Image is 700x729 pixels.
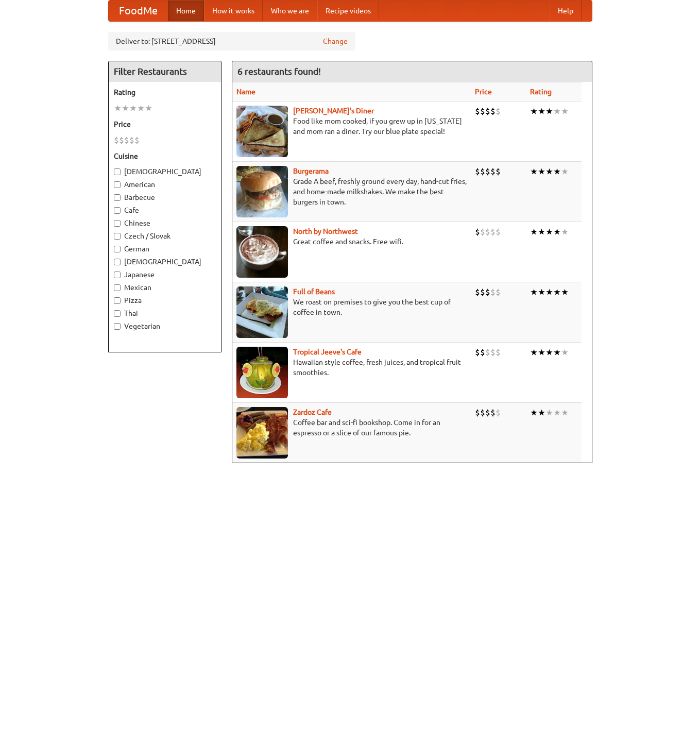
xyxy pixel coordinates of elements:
[114,192,216,202] label: Barbecue
[293,167,329,175] a: Burgerama
[530,166,538,177] li: ★
[293,408,332,416] b: Zardoz Cafe
[114,257,216,267] label: [DEMOGRAPHIC_DATA]
[538,226,545,238] li: ★
[561,407,569,418] li: ★
[530,407,538,418] li: ★
[236,297,467,317] p: We roast on premises to give you the best cup of coffee in town.
[530,88,552,96] a: Rating
[485,106,490,117] li: $
[475,88,492,96] a: Price
[122,103,129,114] li: ★
[114,168,121,175] input: [DEMOGRAPHIC_DATA]
[480,407,485,418] li: $
[538,407,545,418] li: ★
[129,103,137,114] li: ★
[114,207,121,214] input: Cafe
[490,226,496,238] li: $
[236,286,288,338] img: beans.jpg
[317,1,379,21] a: Recipe videos
[530,286,538,298] li: ★
[236,357,467,378] p: Hawaiian style coffee, fresh juices, and tropical fruit smoothies.
[114,151,216,161] h5: Cuisine
[496,347,501,358] li: $
[293,287,335,296] a: Full of Beans
[485,286,490,298] li: $
[114,233,121,240] input: Czech / Slovak
[561,347,569,358] li: ★
[475,347,480,358] li: $
[114,194,121,201] input: Barbecue
[545,407,553,418] li: ★
[114,246,121,252] input: German
[114,310,121,317] input: Thai
[553,106,561,117] li: ★
[114,282,216,293] label: Mexican
[561,226,569,238] li: ★
[545,106,553,117] li: ★
[114,308,216,318] label: Thai
[545,226,553,238] li: ★
[236,417,467,438] p: Coffee bar and sci-fi bookshop. Come in for an espresso or a slice of our famous pie.
[114,269,216,280] label: Japanese
[293,107,374,115] a: [PERSON_NAME]'s Diner
[485,347,490,358] li: $
[168,1,204,21] a: Home
[293,227,358,235] a: North by Northwest
[109,61,221,82] h4: Filter Restaurants
[553,166,561,177] li: ★
[545,347,553,358] li: ★
[496,286,501,298] li: $
[553,347,561,358] li: ★
[114,231,216,241] label: Czech / Slovak
[538,347,545,358] li: ★
[114,166,216,177] label: [DEMOGRAPHIC_DATA]
[114,179,216,190] label: American
[485,226,490,238] li: $
[561,106,569,117] li: ★
[553,226,561,238] li: ★
[550,1,582,21] a: Help
[293,348,362,356] a: Tropical Jeeve's Cafe
[129,134,134,146] li: $
[485,166,490,177] li: $
[496,166,501,177] li: $
[108,32,355,50] div: Deliver to: [STREET_ADDRESS]
[114,244,216,254] label: German
[114,259,121,265] input: [DEMOGRAPHIC_DATA]
[119,134,124,146] li: $
[475,226,480,238] li: $
[480,347,485,358] li: $
[475,407,480,418] li: $
[545,166,553,177] li: ★
[545,286,553,298] li: ★
[263,1,317,21] a: Who we are
[561,166,569,177] li: ★
[236,347,288,398] img: jeeves.jpg
[490,407,496,418] li: $
[530,106,538,117] li: ★
[553,286,561,298] li: ★
[236,88,255,96] a: Name
[114,181,121,188] input: American
[485,407,490,418] li: $
[114,297,121,304] input: Pizza
[236,407,288,459] img: zardoz.jpg
[114,295,216,306] label: Pizza
[114,220,121,227] input: Chinese
[496,106,501,117] li: $
[530,226,538,238] li: ★
[236,226,288,278] img: north.jpg
[114,321,216,331] label: Vegetarian
[475,166,480,177] li: $
[114,218,216,228] label: Chinese
[114,284,121,291] input: Mexican
[237,66,321,76] ng-pluralize: 6 restaurants found!
[236,166,288,217] img: burgerama.jpg
[145,103,152,114] li: ★
[204,1,263,21] a: How it works
[236,236,467,247] p: Great coffee and snacks. Free wifi.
